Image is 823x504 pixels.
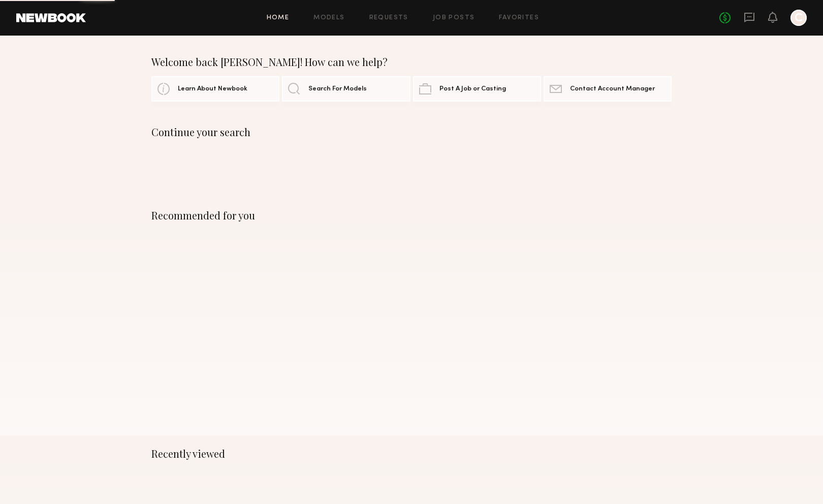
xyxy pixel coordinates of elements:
[178,86,247,92] span: Learn About Newbook
[313,15,344,21] a: Models
[267,15,290,21] a: Home
[413,76,541,102] a: Post A Job or Casting
[570,86,655,92] span: Contact Account Manager
[790,10,807,26] a: C
[151,209,672,222] div: Recommended for you
[151,56,672,68] div: Welcome back [PERSON_NAME]! How can we help?
[544,76,672,102] a: Contact Account Manager
[369,15,408,21] a: Requests
[282,76,410,102] a: Search For Models
[499,15,539,21] a: Favorites
[151,448,672,460] div: Recently viewed
[433,15,475,21] a: Job Posts
[439,86,506,92] span: Post A Job or Casting
[308,86,367,92] span: Search For Models
[151,126,672,138] div: Continue your search
[151,76,279,102] a: Learn About Newbook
